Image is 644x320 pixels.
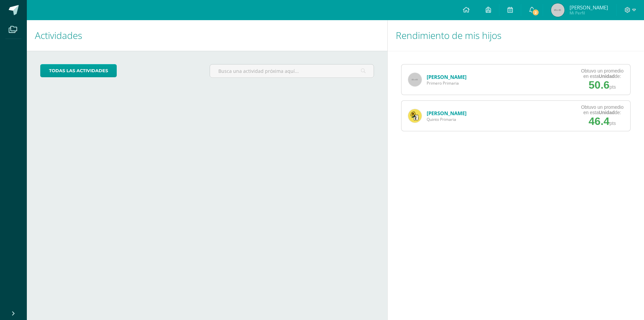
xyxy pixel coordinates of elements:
a: [PERSON_NAME] [427,74,467,80]
h1: Actividades [35,20,379,51]
div: Obtuvo un promedio en esta de: [581,104,624,115]
div: Obtuvo un promedio en esta de: [581,68,624,79]
span: Quinto Primaria [427,117,467,122]
span: pts [609,84,616,90]
a: [PERSON_NAME] [427,110,467,117]
img: 65x65 [408,73,422,86]
span: Primero Primaria [427,80,467,86]
span: 50.6 [589,79,609,91]
strong: Unidad [599,74,614,79]
span: 2 [532,9,539,16]
input: Busca una actividad próxima aquí... [210,64,373,78]
span: [PERSON_NAME] [570,4,608,11]
img: 14bd2cda3b238255df1148ed73529a7d.png [408,109,422,123]
span: Mi Perfil [570,10,608,16]
span: pts [609,121,616,126]
span: 46.4 [589,115,609,127]
img: 45x45 [551,3,565,17]
strong: Unidad [599,110,614,115]
a: todas las Actividades [40,64,117,77]
h1: Rendimiento de mis hijos [396,20,636,51]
